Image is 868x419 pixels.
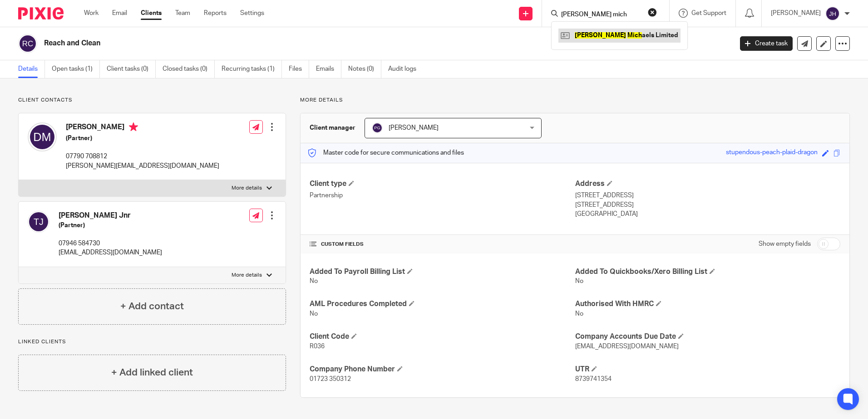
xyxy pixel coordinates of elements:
[18,97,286,104] p: Client contacts
[52,60,100,78] a: Open tasks (1)
[307,148,464,157] p: Master code for secure communications and files
[316,60,341,78] a: Emails
[575,267,840,277] h4: Added To Quickbooks/Xero Billing List
[560,11,642,19] input: Search
[232,185,262,192] p: More details
[575,343,679,350] span: [EMAIL_ADDRESS][DOMAIN_NAME]
[648,8,657,17] button: Clear
[163,60,215,78] a: Closed tasks (0)
[107,60,156,78] a: Client tasks (0)
[28,211,49,233] img: svg%3E
[575,365,840,374] h4: UTR
[575,191,840,200] p: [STREET_ADDRESS]
[310,179,575,189] h4: Client type
[348,60,381,78] a: Notes (0)
[129,122,138,132] i: Primary
[66,152,219,161] p: 07790 708812
[825,6,840,21] img: svg%3E
[310,311,318,317] span: No
[310,299,575,309] h4: AML Procedures Completed
[389,125,439,131] span: [PERSON_NAME]
[726,148,818,158] div: stupendous-peach-plaid-dragon
[740,36,793,51] a: Create task
[310,267,575,277] h4: Added To Payroll Billing List
[59,221,162,230] h5: (Partner)
[18,7,64,19] img: Pixie
[388,60,423,78] a: Audit logs
[310,376,351,382] span: 01723 350312
[310,241,575,248] h4: CUSTOM FIELDS
[66,134,219,143] h5: (Partner)
[310,332,575,341] h4: Client Code
[84,9,99,18] a: Work
[575,200,840,209] p: [STREET_ADDRESS]
[111,365,193,380] h4: + Add linked client
[175,9,190,18] a: Team
[289,60,309,78] a: Files
[204,9,227,18] a: Reports
[310,123,355,132] h3: Client manager
[222,60,282,78] a: Recurring tasks (1)
[240,9,264,18] a: Settings
[310,343,325,350] span: R036
[59,211,162,220] h4: [PERSON_NAME] Jnr
[141,9,162,18] a: Clients
[575,332,840,341] h4: Company Accounts Due Date
[691,10,726,16] span: Get Support
[18,60,45,78] a: Details
[575,376,612,382] span: 8739741354
[120,299,184,313] h4: + Add contact
[28,122,57,151] img: svg%3E
[18,34,37,53] img: svg%3E
[372,122,383,133] img: svg%3E
[759,239,811,248] label: Show empty fields
[59,239,162,248] p: 07946 584730
[59,248,162,257] p: [EMAIL_ADDRESS][DOMAIN_NAME]
[112,9,127,18] a: Email
[66,122,219,134] h4: [PERSON_NAME]
[575,299,840,309] h4: Authorised With HMRC
[310,365,575,374] h4: Company Phone Number
[310,191,575,200] p: Partnership
[575,179,840,189] h4: Address
[232,272,262,279] p: More details
[18,338,286,346] p: Linked clients
[771,9,821,18] p: [PERSON_NAME]
[66,161,219,171] p: [PERSON_NAME][EMAIL_ADDRESS][DOMAIN_NAME]
[575,278,583,284] span: No
[575,311,583,317] span: No
[575,209,840,219] p: [GEOGRAPHIC_DATA]
[44,39,590,48] h2: Reach and Clean
[300,97,850,104] p: More details
[310,278,318,284] span: No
